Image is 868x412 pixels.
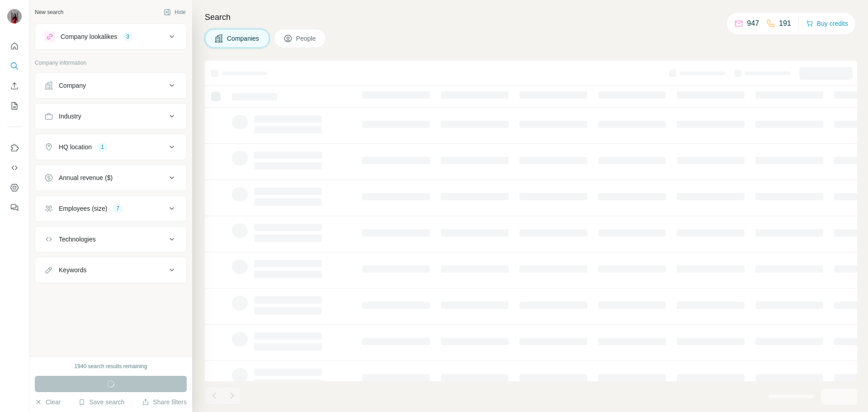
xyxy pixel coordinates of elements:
button: Search [7,58,22,74]
button: Save search [78,398,124,407]
button: Dashboard [7,180,22,196]
button: Hide [157,5,192,19]
button: Use Surfe on LinkedIn [7,140,22,156]
button: HQ location1 [35,136,186,158]
button: Use Surfe API [7,160,22,176]
button: My lists [7,98,22,114]
div: Annual revenue ($) [59,173,113,182]
button: Clear [35,398,61,407]
button: Keywords [35,259,186,281]
button: Company [35,75,186,96]
button: Enrich CSV [7,78,22,94]
span: People [296,34,317,43]
button: Quick start [7,38,22,54]
p: 947 [747,18,759,29]
button: Buy credits [806,17,848,30]
p: Company information [35,59,187,67]
div: 1940 search results remaining [75,362,147,370]
button: Feedback [7,199,22,216]
div: Keywords [59,265,86,275]
div: Company [59,81,86,90]
div: New search [35,8,63,16]
div: Employees (size) [59,204,107,213]
div: 3 [123,33,133,41]
button: Industry [35,105,186,127]
button: Share filters [142,398,187,407]
button: Employees (size)7 [35,198,186,219]
div: 1 [97,143,108,151]
div: 7 [113,204,123,213]
button: Company lookalikes3 [35,26,186,47]
div: Technologies [59,235,96,244]
div: Industry [59,112,81,121]
div: HQ location [59,142,92,152]
h4: Search [205,11,857,24]
img: Avatar [7,9,22,24]
div: Company lookalikes [61,32,117,41]
span: Companies [227,34,260,43]
button: Annual revenue ($) [35,167,186,189]
p: 191 [779,18,791,29]
button: Technologies [35,228,186,250]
